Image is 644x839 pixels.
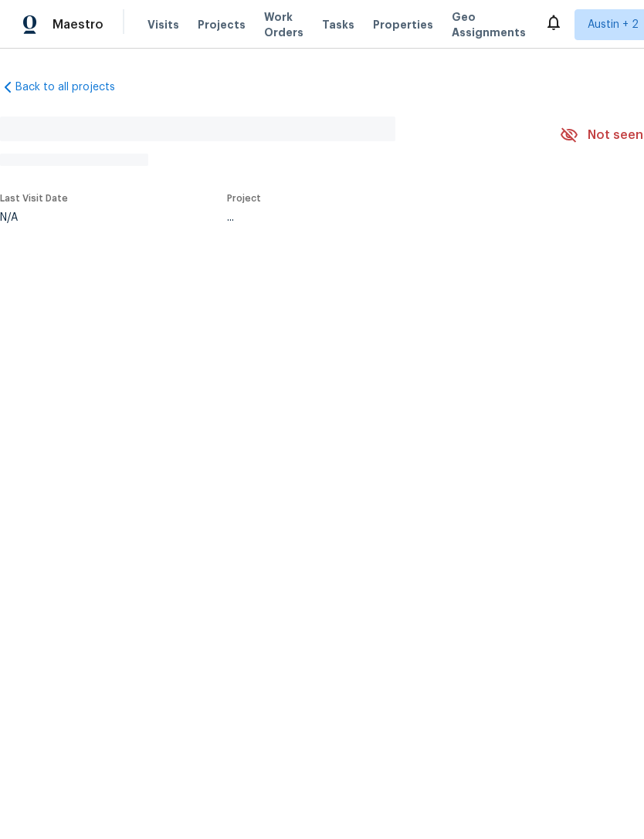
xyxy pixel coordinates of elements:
span: Projects [198,17,246,32]
span: Project [227,194,261,203]
span: Geo Assignments [452,9,526,40]
div: ... [227,212,524,223]
span: Tasks [322,19,354,30]
span: Austin + 2 [588,17,639,32]
span: Work Orders [264,9,303,40]
span: Properties [373,17,433,32]
span: Maestro [53,17,103,32]
span: Visits [147,17,179,32]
